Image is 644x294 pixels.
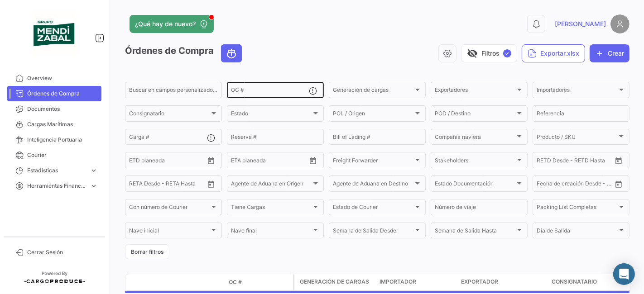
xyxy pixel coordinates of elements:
[522,44,585,62] button: Exportar.xlsx
[27,90,98,98] span: Órdenes de Compra
[231,112,312,118] span: Estado
[90,166,98,175] span: expand_more
[231,158,247,165] input: Desde
[333,158,413,165] span: Freight Forwarder
[129,182,145,188] input: Desde
[537,158,553,165] input: Desde
[231,205,312,212] span: Tiene Cargas
[27,182,86,190] span: Herramientas Financieras
[204,177,218,191] button: Open calendar
[537,135,617,142] span: Producto / SKU
[537,88,617,95] span: Importadores
[27,74,98,82] span: Overview
[435,229,515,235] span: Semana de Salida Hasta
[503,49,511,57] span: ✓
[129,205,210,212] span: Con número de Courier
[32,11,77,56] img: bc55561a-7921-46bb-892b-a3c551bf61b2.png
[333,205,413,212] span: Estado de Courier
[27,166,86,175] span: Estadísticas
[461,44,517,62] button: visibility_offFiltros✓
[380,278,416,286] span: Importador
[590,44,630,62] button: Crear
[333,112,413,118] span: POL / Origen
[7,132,101,147] a: Inteligencia Portuaria
[7,86,101,101] a: Órdenes de Compra
[537,229,617,235] span: Día de Salida
[461,278,498,286] span: Exportador
[435,158,515,165] span: Stakeholders
[130,15,214,33] button: ¿Qué hay de nuevo?
[129,158,145,165] input: Desde
[294,274,376,290] datatable-header-cell: Generación de cargas
[144,279,166,286] datatable-header-cell: Modo de Transporte
[559,182,595,188] input: Hasta
[231,182,312,188] span: Agente de Aduana en Origen
[435,135,515,142] span: Compañía naviera
[231,229,312,235] span: Nave final
[612,154,625,167] button: Open calendar
[27,105,98,113] span: Documentos
[612,177,625,191] button: Open calendar
[125,244,169,259] button: Borrar filtros
[27,120,98,128] span: Cargas Marítimas
[333,88,413,95] span: Generación de cargas
[7,101,101,117] a: Documentos
[7,71,101,86] a: Overview
[204,154,218,167] button: Open calendar
[435,88,515,95] span: Exportadores
[152,182,187,188] input: Hasta
[129,229,210,235] span: Nave inicial
[467,48,478,59] span: visibility_off
[333,182,413,188] span: Agente de Aduana en Destino
[7,147,101,163] a: Courier
[559,158,595,165] input: Hasta
[225,275,293,290] datatable-header-cell: OC #
[90,182,98,190] span: expand_more
[300,278,369,286] span: Generación de cargas
[229,278,242,286] span: OC #
[221,45,241,62] button: Ocean
[435,182,515,188] span: Estado Documentación
[27,248,98,256] span: Cerrar Sesión
[552,278,597,286] span: Consignatario
[613,263,635,285] div: Abrir Intercom Messenger
[306,154,320,167] button: Open calendar
[27,136,98,144] span: Inteligencia Portuaria
[135,19,196,28] span: ¿Qué hay de nuevo?
[333,229,413,235] span: Semana de Salida Desde
[537,182,553,188] input: Desde
[376,274,457,290] datatable-header-cell: Importador
[7,117,101,132] a: Cargas Marítimas
[610,14,630,33] img: placeholder-user.png
[166,279,225,286] datatable-header-cell: Estado Doc.
[435,112,515,118] span: POD / Destino
[537,205,617,212] span: Packing List Completas
[555,19,606,28] span: [PERSON_NAME]
[152,158,187,165] input: Hasta
[125,44,245,62] h3: Órdenes de Compra
[129,112,210,118] span: Consignatario
[254,158,289,165] input: Hasta
[27,151,98,159] span: Courier
[548,274,639,290] datatable-header-cell: Consignatario
[457,274,548,290] datatable-header-cell: Exportador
